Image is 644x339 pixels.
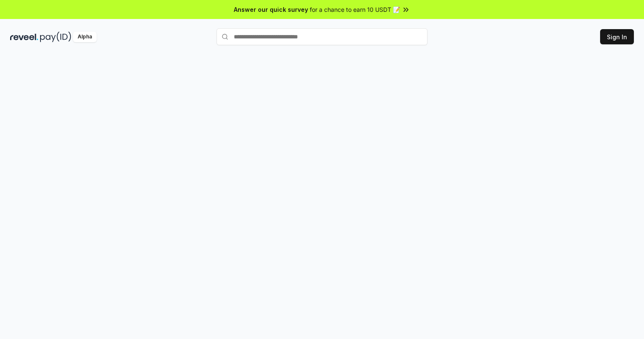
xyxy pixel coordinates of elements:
img: pay_id [40,32,71,42]
span: for a chance to earn 10 USDT 📝 [310,5,400,14]
div: Alpha [73,32,97,42]
span: Answer our quick survey [234,5,308,14]
button: Sign In [600,29,634,44]
img: reveel_dark [10,32,38,42]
